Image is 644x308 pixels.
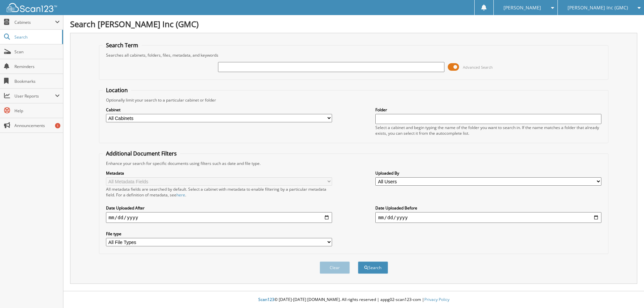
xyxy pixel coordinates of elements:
a: Privacy Policy [424,297,449,302]
label: Cabinet [106,107,332,113]
div: Searches all cabinets, folders, files, metadata, and keywords [103,52,605,58]
label: Uploaded By [375,170,601,176]
img: scan123-logo-white.svg [7,3,57,12]
input: start [106,212,332,223]
span: Cabinets [14,19,55,25]
div: © [DATE]-[DATE] [DOMAIN_NAME]. All rights reserved | appg02-scan123-com | [63,292,644,308]
legend: Search Term [103,42,142,49]
label: File type [106,231,332,237]
div: Optionally limit your search to a particular cabinet or folder [103,97,605,103]
span: Search [14,34,59,40]
button: Search [358,261,388,274]
span: Advanced Search [463,65,493,70]
legend: Location [103,86,131,94]
label: Date Uploaded Before [375,205,601,211]
label: Folder [375,107,601,113]
div: Enhance your search for specific documents using filters such as date and file type. [103,161,605,166]
span: Scan [14,49,60,55]
legend: Additional Document Filters [103,150,180,157]
span: Bookmarks [14,78,60,84]
div: 1 [55,123,60,128]
label: Metadata [106,170,332,176]
input: end [375,212,601,223]
label: Date Uploaded After [106,205,332,211]
span: Help [14,108,60,114]
span: [PERSON_NAME] [503,6,541,10]
div: Select a cabinet and begin typing the name of the folder you want to search in. If the name match... [375,125,601,136]
h1: Search [PERSON_NAME] Inc (GMC) [70,18,637,29]
span: Reminders [14,64,60,69]
button: Clear [320,261,350,274]
span: Scan123 [258,297,274,302]
span: User Reports [14,93,55,99]
span: Announcements [14,123,60,128]
a: here [176,192,185,198]
span: [PERSON_NAME] Inc (GMC) [568,6,628,10]
div: All metadata fields are searched by default. Select a cabinet with metadata to enable filtering b... [106,186,332,198]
